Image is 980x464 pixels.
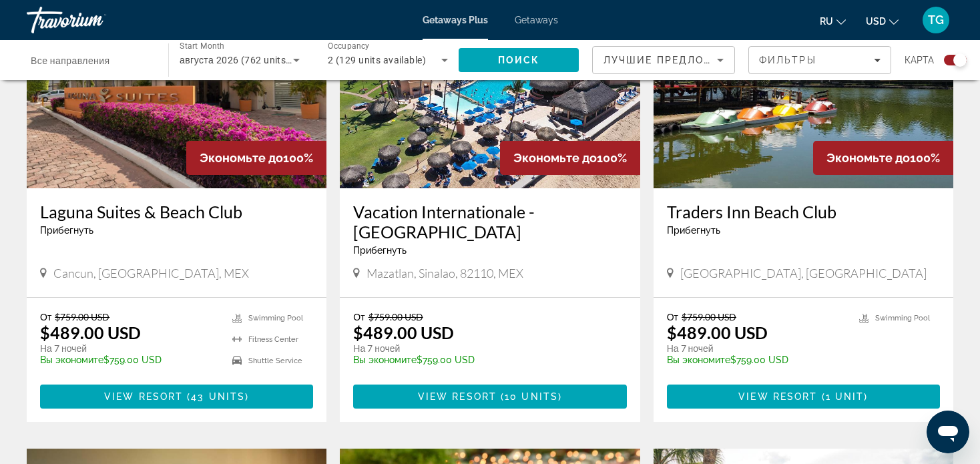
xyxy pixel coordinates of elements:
[505,391,558,402] span: 10 units
[353,245,407,256] span: Прибегнуть
[826,391,865,402] span: 1 unit
[180,55,331,65] span: августа 2026 (762 units available)
[40,311,51,322] span: От
[353,385,626,409] button: View Resort(10 units)
[40,225,93,236] span: Прибегнуть
[191,391,245,402] span: 43 units
[875,314,930,322] span: Swimming Pool
[27,3,160,37] a: Travorium
[31,55,110,66] span: Все направления
[40,342,219,355] p: На 7 ночей
[200,151,283,165] span: Экономьте до
[603,52,724,68] mat-select: Sort by
[813,141,953,175] div: 100%
[515,15,558,25] a: Getaways
[353,311,364,322] span: От
[919,6,953,34] button: User Menu
[500,141,640,175] div: 100%
[353,355,417,365] span: Вы экономите
[353,322,454,342] p: $489.00 USD
[366,266,523,280] span: Mazatlan, Sinalao, 82110, MEX
[866,16,886,27] span: USD
[667,311,678,322] span: От
[667,225,720,236] span: Прибегнуть
[353,355,613,365] p: $759.00 USD
[104,391,183,402] span: View Resort
[927,411,969,453] iframe: Schaltfläche zum Öffnen des Messaging-Fensters
[667,342,846,355] p: На 7 ночей
[603,55,746,65] span: Лучшие предложения
[667,355,846,365] p: $759.00 USD
[53,266,249,280] span: Cancun, [GEOGRAPHIC_DATA], MEX
[667,355,730,365] span: Вы экономите
[759,55,816,65] span: Фильтры
[248,357,302,365] span: Shuttle Service
[418,391,497,402] span: View Resort
[817,391,868,402] span: ( )
[40,322,141,342] p: $489.00 USD
[738,391,817,402] span: View Resort
[328,55,426,65] span: 2 (129 units available)
[667,385,940,409] button: View Resort(1 unit)
[180,41,224,51] span: Start Month
[667,322,768,342] p: $489.00 USD
[748,46,891,74] button: Filters
[40,385,313,409] button: View Resort(43 units)
[820,16,833,27] span: ru
[497,391,562,402] span: ( )
[353,342,613,355] p: На 7 ночей
[667,202,940,222] a: Traders Inn Beach Club
[183,391,249,402] span: ( )
[40,202,313,222] a: Laguna Suites & Beach Club
[248,314,303,322] span: Swimming Pool
[820,11,846,31] button: Change language
[459,48,579,72] button: Search
[369,311,423,322] span: $759.00 USD
[866,11,899,31] button: Change currency
[40,355,103,365] span: Вы экономите
[31,53,151,69] input: Select destination
[353,202,626,242] a: Vacation Internationale - [GEOGRAPHIC_DATA]
[186,141,326,175] div: 100%
[680,266,927,280] span: [GEOGRAPHIC_DATA], [GEOGRAPHIC_DATA]
[905,51,934,69] span: карта
[423,15,488,25] a: Getaways Plus
[513,151,597,165] span: Экономьте до
[328,41,370,51] span: Occupancy
[682,311,736,322] span: $759.00 USD
[928,13,944,27] span: TG
[498,55,540,65] span: Поиск
[40,355,219,365] p: $759.00 USD
[55,311,109,322] span: $759.00 USD
[826,151,910,165] span: Экономьте до
[248,335,298,344] span: Fitness Center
